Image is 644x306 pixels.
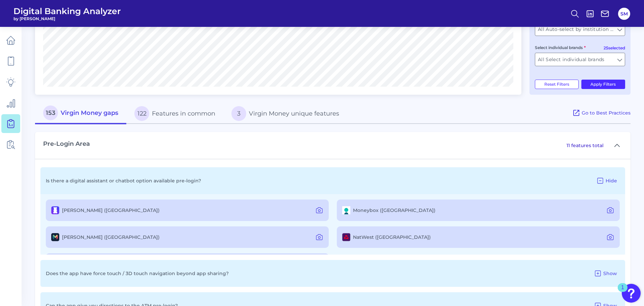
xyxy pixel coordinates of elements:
span: Go to Best Practices [582,110,631,116]
span: by [PERSON_NAME] [13,16,121,21]
button: 153Virgin Money gaps [35,103,126,124]
label: NatWest ([GEOGRAPHIC_DATA]) [353,234,431,240]
p: Is there a digital assistant or chatbot option available pre-login? [46,178,201,184]
button: Reset Filters [535,80,579,89]
span: 3 [231,106,246,121]
p: 11 features total [567,142,604,148]
button: SM [618,8,630,20]
div: 1 [621,288,624,296]
button: Open Resource Center, 1 new notification [622,284,641,303]
span: Digital Banking Analyzer [13,6,121,16]
label: [PERSON_NAME] ([GEOGRAPHIC_DATA]) [62,207,160,213]
span: Hide [606,178,617,184]
label: Moneybox ([GEOGRAPHIC_DATA]) [353,207,436,213]
label: Select individual brands [535,45,586,50]
span: 153 [43,105,58,120]
span: Show [603,270,617,276]
button: Show [591,268,620,279]
p: Does the app have force touch / 3D touch navigation beyond app sharing? [46,270,229,276]
h3: Pre-Login Area [43,140,90,148]
button: Apply Filters [581,80,625,89]
button: Hide [593,175,620,186]
label: [PERSON_NAME] ([GEOGRAPHIC_DATA]) [62,234,160,240]
span: 122 [134,106,149,121]
button: 122Features in common [126,103,223,124]
button: 3Virgin Money unique features [223,103,347,124]
a: Go to Best Practices [572,103,631,124]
